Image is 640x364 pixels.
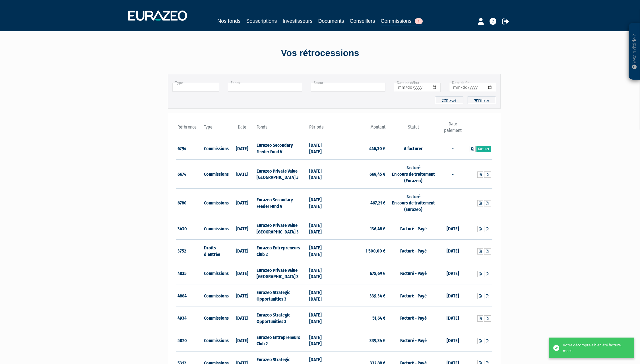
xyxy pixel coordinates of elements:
td: [DATE] [440,239,466,262]
td: 3430 [176,217,203,240]
th: Montant [334,121,387,137]
span: 1 [415,18,423,24]
td: [DATE] [440,329,466,351]
td: - [440,137,466,160]
td: [DATE] [440,307,466,329]
a: Conseillers [350,17,375,25]
a: Investisseurs [282,17,312,25]
td: Facturé En cours de traitement (Eurazeo) [387,160,439,189]
td: [DATE] [229,329,255,351]
td: [DATE] [229,239,255,262]
td: 446,30 € [334,137,387,160]
a: Commissions1 [381,17,423,26]
td: [DATE] [229,188,255,217]
td: Commissions [203,160,229,189]
td: Facturé En cours de traitement (Eurazeo) [387,188,439,217]
td: [DATE] [DATE] [308,307,334,329]
td: Droits d'entrée [203,239,229,262]
td: 339,34 € [334,329,387,351]
td: [DATE] [DATE] [308,217,334,240]
a: Facturer [476,146,491,152]
th: Statut [387,121,439,137]
td: Facturé - Payé [387,284,439,307]
td: [DATE] [229,137,255,160]
td: [DATE] [DATE] [308,329,334,351]
td: Commissions [203,284,229,307]
td: Facturé - Payé [387,239,439,262]
td: 339,34 € [334,284,387,307]
td: Facturé - Payé [387,217,439,240]
td: A facturer [387,137,439,160]
button: Reset [435,96,463,104]
td: 6794 [176,137,203,160]
td: [DATE] [229,160,255,189]
td: Eurazeo Secondary Feeder Fund V [255,188,308,217]
td: Commissions [203,262,229,284]
td: [DATE] [440,284,466,307]
td: Eurazeo Entrepreneurs Club 2 [255,239,308,262]
img: 1732889491-logotype_eurazeo_blanc_rvb.png [128,11,187,21]
td: 467,21 € [334,188,387,217]
td: [DATE] [440,217,466,240]
a: Documents [318,17,344,25]
td: 6780 [176,188,203,217]
td: 4835 [176,262,203,284]
th: Type [203,121,229,137]
td: Eurazeo Entrepreneurs Club 2 [255,329,308,351]
td: [DATE] [229,307,255,329]
div: Vos rétrocessions [158,47,482,60]
td: [DATE] [DATE] [308,239,334,262]
td: Eurazeo Strategic Opportunities 3 [255,284,308,307]
th: Fonds [255,121,308,137]
td: [DATE] [229,262,255,284]
td: [DATE] [DATE] [308,284,334,307]
th: Période [308,121,334,137]
button: Filtrer [468,96,496,104]
th: Date paiement [440,121,466,137]
td: 678,69 € [334,262,387,284]
a: Nos fonds [217,17,240,25]
td: [DATE] [DATE] [308,262,334,284]
div: Votre décompte a bien été facturé, merci. [563,342,626,353]
td: - [440,188,466,217]
td: 51,64 € [334,307,387,329]
td: Eurazeo Private Value [GEOGRAPHIC_DATA] 3 [255,217,308,240]
td: 1 500,00 € [334,239,387,262]
td: 3752 [176,239,203,262]
td: - [440,160,466,189]
td: [DATE] [DATE] [308,137,334,160]
td: Eurazeo Secondary Feeder Fund V [255,137,308,160]
th: Date [229,121,255,137]
td: Eurazeo Private Value [GEOGRAPHIC_DATA] 3 [255,160,308,189]
td: 6674 [176,160,203,189]
td: Commissions [203,217,229,240]
p: Besoin d'aide ? [631,26,638,77]
th: Référence [176,121,203,137]
td: 669,45 € [334,160,387,189]
td: Eurazeo Private Value [GEOGRAPHIC_DATA] 3 [255,262,308,284]
td: Eurazeo Strategic Opportunities 3 [255,307,308,329]
td: 136,48 € [334,217,387,240]
a: Souscriptions [246,17,277,25]
td: 4884 [176,284,203,307]
td: Commissions [203,188,229,217]
td: [DATE] [229,284,255,307]
td: Commissions [203,137,229,160]
td: 4934 [176,307,203,329]
td: [DATE] [229,217,255,240]
td: [DATE] [DATE] [308,160,334,189]
td: Facturé - Payé [387,262,439,284]
td: Facturé - Payé [387,307,439,329]
td: [DATE] [DATE] [308,188,334,217]
td: Commissions [203,329,229,351]
td: 5020 [176,329,203,351]
td: Commissions [203,307,229,329]
td: Facturé - Payé [387,329,439,351]
td: [DATE] [440,262,466,284]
